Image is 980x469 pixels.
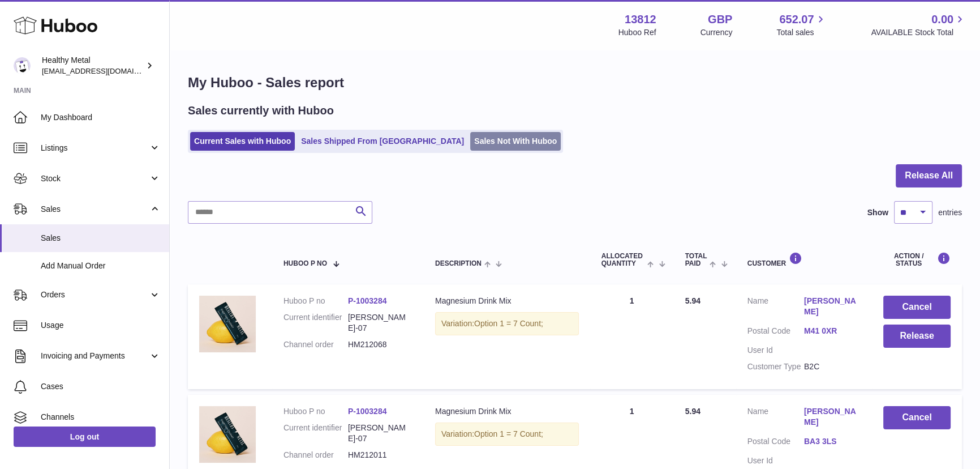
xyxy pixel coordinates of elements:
[747,345,804,356] dt: User Id
[41,320,161,331] span: Usage
[804,326,861,336] a: M41 0XR
[747,361,804,372] dt: Customer Type
[747,406,804,430] dt: Name
[41,143,149,154] span: Listings
[938,207,962,218] span: entries
[41,233,161,244] span: Sales
[188,103,334,118] h2: Sales currently with Huboo
[14,427,156,447] a: Log out
[283,450,348,461] dt: Channel order
[883,252,951,267] div: Action / Status
[685,253,707,267] span: Total paid
[804,361,861,372] dd: B2C
[685,407,700,416] span: 5.94
[283,260,327,267] span: Huboo P no
[776,12,827,38] a: 652.07 Total sales
[747,436,804,450] dt: Postal Code
[348,296,387,305] a: P-1003284
[41,412,161,423] span: Channels
[435,296,579,306] div: Magnesium Drink Mix
[896,164,962,187] button: Release All
[348,423,412,444] dd: [PERSON_NAME]-07
[470,132,561,151] a: Sales Not With Huboo
[283,339,348,350] dt: Channel order
[41,112,161,123] span: My Dashboard
[708,12,732,27] strong: GBP
[871,12,966,38] a: 0.00 AVAILABLE Stock Total
[348,312,412,334] dd: [PERSON_NAME]-07
[779,12,814,27] span: 652.07
[804,436,861,447] a: BA3 3LS
[883,296,951,319] button: Cancel
[474,429,543,438] span: Option 1 = 7 Count;
[435,312,579,335] div: Variation:
[41,173,149,184] span: Stock
[41,204,149,215] span: Sales
[747,296,804,320] dt: Name
[190,132,295,151] a: Current Sales with Huboo
[41,381,161,392] span: Cases
[435,260,482,267] span: Description
[283,423,348,444] dt: Current identifier
[283,312,348,334] dt: Current identifier
[474,319,543,328] span: Option 1 = 7 Count;
[871,27,966,38] span: AVAILABLE Stock Total
[590,284,674,389] td: 1
[685,296,700,305] span: 5.94
[747,252,861,267] div: Customer
[297,132,468,151] a: Sales Shipped From [GEOGRAPHIC_DATA]
[348,339,412,350] dd: HM212068
[41,351,149,361] span: Invoicing and Payments
[618,27,656,38] div: Huboo Ref
[348,407,387,416] a: P-1003284
[776,27,827,38] span: Total sales
[883,406,951,429] button: Cancel
[41,261,161,271] span: Add Manual Order
[199,406,256,463] img: Product_31.jpg
[14,57,31,74] img: internalAdmin-13812@internal.huboo.com
[931,12,953,27] span: 0.00
[42,55,144,76] div: Healthy Metal
[867,207,888,218] label: Show
[42,66,166,75] span: [EMAIL_ADDRESS][DOMAIN_NAME]
[625,12,656,27] strong: 13812
[804,296,861,317] a: [PERSON_NAME]
[435,406,579,417] div: Magnesium Drink Mix
[283,406,348,417] dt: Huboo P no
[199,296,256,352] img: Product_31.jpg
[348,450,412,461] dd: HM212011
[283,296,348,306] dt: Huboo P no
[883,325,951,348] button: Release
[700,27,733,38] div: Currency
[747,326,804,339] dt: Postal Code
[41,289,149,300] span: Orders
[804,406,861,428] a: [PERSON_NAME]
[435,423,579,446] div: Variation:
[188,74,962,92] h1: My Huboo - Sales report
[747,455,804,466] dt: User Id
[601,253,645,267] span: ALLOCATED Quantity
